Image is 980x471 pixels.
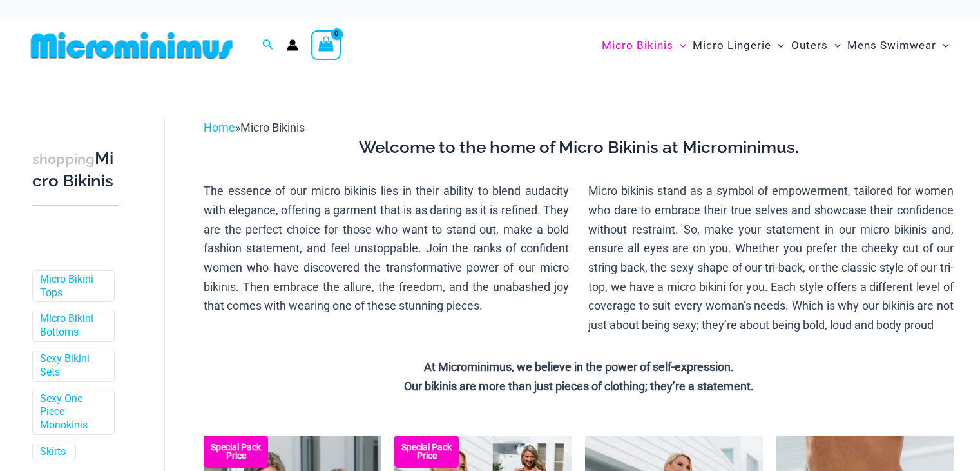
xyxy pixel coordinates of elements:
a: Sexy One Piece Monokinis [40,392,104,432]
span: Micro Lingerie [693,29,771,62]
h3: Micro Bikinis [32,148,119,192]
strong: At Microminimus, we believe in the power of self-expression. [424,360,734,374]
nav: Site Navigation [597,24,954,67]
strong: Our bikinis are more than just pieces of clothing; they’re a statement. [404,379,754,393]
span: shopping [32,151,95,167]
a: Skirts [40,445,66,459]
span: Menu Toggle [828,29,841,62]
a: View Shopping Cart, empty [311,30,341,60]
a: Home [204,121,235,134]
a: Mens SwimwearMenu ToggleMenu Toggle [844,26,952,65]
span: Outers [791,29,828,62]
h3: Welcome to the home of Micro Bikinis at Microminimus. [204,137,954,159]
a: Micro LingerieMenu ToggleMenu Toggle [689,26,787,65]
b: Special Pack Price [394,443,459,460]
span: Menu Toggle [673,29,686,62]
span: Menu Toggle [771,29,784,62]
span: Micro Bikinis [602,29,673,62]
a: Micro Bikini Bottoms [40,312,104,339]
a: Micro BikinisMenu ToggleMenu Toggle [599,26,689,65]
b: Special Pack Price [204,443,268,460]
a: Search icon link [262,37,274,54]
a: OutersMenu ToggleMenu Toggle [788,26,844,65]
span: Menu Toggle [936,29,949,62]
span: Mens Swimwear [847,29,936,62]
a: Micro Bikini Tops [40,273,104,300]
img: MM SHOP LOGO FLAT [26,31,238,60]
p: Micro bikinis stand as a symbol of empowerment, tailored for women who dare to embrace their true... [588,181,954,335]
span: » [204,121,305,134]
a: Account icon link [287,39,298,51]
p: The essence of our micro bikinis lies in their ability to blend audacity with elegance, offering ... [204,181,569,316]
a: Sexy Bikini Sets [40,352,104,379]
span: Micro Bikinis [240,121,305,134]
